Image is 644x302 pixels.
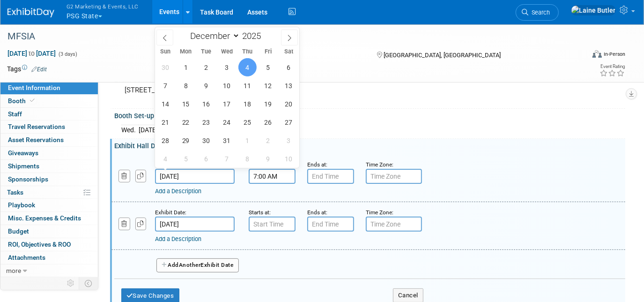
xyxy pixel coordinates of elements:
[179,262,201,268] span: Another
[139,125,158,135] td: [DATE]
[218,76,236,95] span: December 10, 2025
[218,95,236,113] span: December 17, 2025
[249,209,271,216] small: Starts at:
[307,169,354,184] input: End Time
[30,98,35,103] i: Booth reservation complete
[177,113,195,131] span: December 22, 2025
[197,113,215,131] span: December 23, 2025
[259,113,277,131] span: December 26, 2025
[197,131,215,150] span: December 30, 2025
[259,76,277,95] span: December 12, 2025
[259,95,277,113] span: December 19, 2025
[534,49,625,63] div: Event Format
[63,277,79,289] td: Personalize Event Tab Strip
[0,134,98,146] a: Asset Reservations
[279,49,299,55] span: Sat
[177,95,195,113] span: December 15, 2025
[156,76,174,95] span: December 7, 2025
[0,251,98,264] a: Attachments
[280,95,298,113] span: December 20, 2025
[238,131,257,150] span: January 1, 2026
[156,258,239,272] button: AddAnotherExhibit Date
[528,9,550,16] span: Search
[571,5,616,15] img: Laine Butler
[67,1,139,11] span: G2 Marketing & Events, LLC
[307,161,327,168] small: Ends at:
[197,58,215,76] span: December 2, 2025
[196,49,217,55] span: Tue
[0,173,98,186] a: Sponsorships
[238,150,257,168] span: January 8, 2026
[217,49,237,55] span: Wed
[280,131,298,150] span: January 3, 2026
[280,150,298,168] span: January 10, 2026
[7,49,56,58] span: [DATE] [DATE]
[0,186,98,199] a: Tasks
[366,209,393,216] small: Time Zone:
[121,125,139,135] td: Wed.
[8,214,81,222] span: Misc. Expenses & Credits
[177,76,195,95] span: December 8, 2025
[8,175,48,183] span: Sponsorships
[156,131,174,150] span: December 28, 2025
[592,50,602,58] img: Format-Inperson.png
[0,108,98,121] a: Staff
[8,162,39,170] span: Shipments
[7,8,54,17] img: ExhibitDay
[0,199,98,211] a: Playbook
[0,238,98,251] a: ROI, Objectives & ROO
[259,131,277,150] span: January 2, 2026
[600,64,625,69] div: Event Rating
[7,64,47,74] td: Tags
[280,58,298,76] span: December 6, 2025
[384,52,501,59] span: [GEOGRAPHIC_DATA], [GEOGRAPHIC_DATA]
[156,58,174,76] span: November 30, 2025
[8,136,64,143] span: Asset Reservations
[8,254,45,261] span: Attachments
[6,267,21,274] span: more
[280,113,298,131] span: December 27, 2025
[238,113,257,131] span: December 25, 2025
[197,150,215,168] span: January 6, 2026
[156,113,174,131] span: December 21, 2025
[238,76,257,95] span: December 11, 2025
[0,82,98,94] a: Event Information
[79,277,98,289] td: Toggle Event Tabs
[366,169,422,184] input: Time Zone
[0,264,98,277] a: more
[156,95,174,113] span: December 14, 2025
[258,49,279,55] span: Fri
[155,217,235,232] input: Date
[366,161,393,168] small: Time Zone:
[176,49,196,55] span: Mon
[8,97,37,105] span: Booth
[114,109,625,121] div: Booth Set-up Dates/Times:
[8,227,29,235] span: Budget
[218,113,236,131] span: December 24, 2025
[8,241,71,248] span: ROI, Objectives & ROO
[177,150,195,168] span: January 5, 2026
[125,86,317,94] pre: [STREET_ADDRESS]
[177,131,195,150] span: December 29, 2025
[0,160,98,173] a: Shipments
[197,95,215,113] span: December 16, 2025
[4,28,573,45] div: MFSIA
[7,189,23,196] span: Tasks
[249,169,296,184] input: Start Time
[366,217,422,232] input: Time Zone
[259,58,277,76] span: December 5, 2025
[8,201,35,209] span: Playbook
[516,4,559,21] a: Search
[603,51,625,58] div: In-Person
[114,139,625,151] div: Exhibit Hall Dates/Times:
[186,30,240,42] select: Month
[307,209,327,216] small: Ends at:
[218,131,236,150] span: December 31, 2025
[8,84,60,91] span: Event Information
[155,49,176,55] span: Sun
[259,150,277,168] span: January 9, 2026
[155,235,201,242] a: Add a Description
[8,110,22,118] span: Staff
[8,123,65,130] span: Travel Reservations
[240,30,268,41] input: Year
